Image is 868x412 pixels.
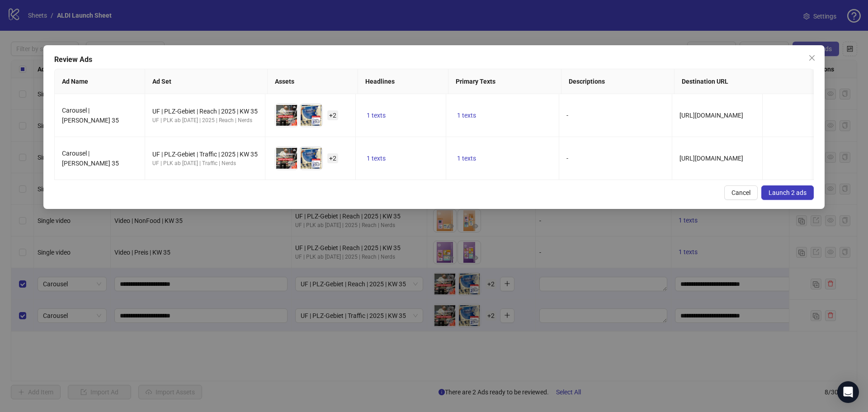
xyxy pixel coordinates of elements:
button: 1 texts [363,110,389,121]
div: UF | PLZ-Gebiet | Traffic | 2025 | KW 35 [152,149,258,159]
button: 1 texts [453,153,480,164]
th: Descriptions [561,69,675,94]
img: Asset 2 [300,147,322,170]
span: + 2 [327,153,338,163]
div: UF | PLZ-Gebiet | Reach | 2025 | KW 35 [152,106,258,116]
span: [URL][DOMAIN_NAME] [679,155,743,162]
button: 1 texts [363,153,389,164]
span: [URL][DOMAIN_NAME] [679,112,743,119]
button: Preview [287,159,298,170]
span: eye [314,118,320,124]
div: UF | PLK ab [DATE] | 2025 | Reach | Nerds [152,116,258,125]
span: 1 texts [367,112,386,119]
th: Assets [268,69,358,94]
th: Ad Name [55,69,145,94]
button: Launch 2 ads [761,185,814,200]
img: Asset 1 [275,147,298,170]
div: UF | PLK ab [DATE] | Traffic | Nerds [152,159,258,168]
button: Preview [287,116,298,127]
span: - [566,112,568,119]
img: Asset 2 [300,104,322,127]
span: + 2 [327,110,338,120]
span: eye [289,161,296,167]
th: Primary Texts [448,69,561,94]
button: Preview [311,116,322,127]
span: Cancel [731,189,750,196]
div: Review Ads [54,54,814,65]
button: Preview [311,159,322,170]
span: close [808,54,816,62]
div: Open Intercom Messenger [837,381,859,403]
span: 1 texts [457,155,476,162]
span: Launch 2 ads [769,189,807,196]
th: Headlines [358,69,448,94]
button: Close [805,51,819,65]
span: 1 texts [457,112,476,119]
span: eye [314,161,320,167]
th: Ad Set [145,69,268,94]
img: Asset 1 [275,104,298,127]
span: 1 texts [367,155,386,162]
button: Cancel [724,185,758,200]
span: Carousel | [PERSON_NAME] 35 [62,150,119,167]
span: Carousel | [PERSON_NAME] 35 [62,107,119,124]
span: - [566,155,568,162]
span: eye [289,118,296,124]
button: 1 texts [453,110,480,121]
